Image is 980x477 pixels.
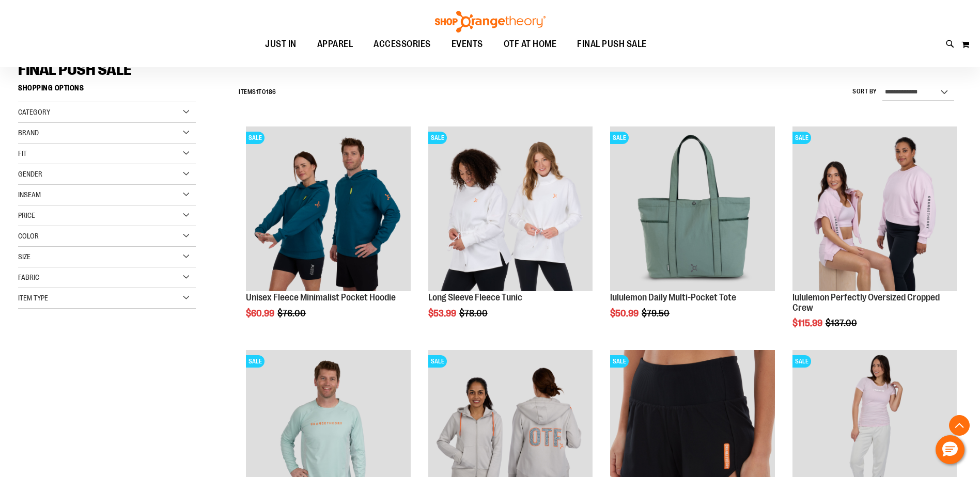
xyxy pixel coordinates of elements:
[852,87,877,96] label: Sort By
[567,33,657,56] a: FINAL PUSH SALE
[428,132,447,144] span: SALE
[610,355,629,368] span: SALE
[256,88,259,96] span: 1
[265,33,297,56] span: JUST IN
[792,318,824,328] span: $115.99
[433,11,547,33] img: Shop Orangetheory
[949,415,970,436] button: Back To Top
[610,132,629,144] span: SALE
[792,132,811,144] span: SALE
[18,129,39,137] span: Brand
[374,33,431,56] span: ACCESSORIES
[246,355,265,368] span: SALE
[317,33,353,56] span: APPAREL
[428,126,593,292] a: Product image for Fleece Long SleeveSALE
[792,355,811,368] span: SALE
[936,435,965,464] button: Hello, have a question? Let’s chat.
[18,190,41,199] span: Inseam
[363,33,441,56] a: ACCESSORIES
[826,318,859,328] span: $137.00
[423,121,598,344] div: product
[792,126,957,292] a: lululemon Perfectly Oversized Cropped CrewSALE
[18,108,50,116] span: Category
[246,132,265,144] span: SALE
[18,79,196,102] strong: Shopping Options
[610,308,640,319] span: $50.99
[246,126,410,291] img: Unisex Fleece Minimalist Pocket Hoodie
[792,292,940,313] a: lululemon Perfectly Oversized Cropped Crew
[18,294,48,302] span: Item Type
[787,121,962,355] div: product
[441,33,493,56] a: EVENTS
[428,308,458,319] span: $53.99
[18,252,30,261] span: Size
[493,33,567,56] a: OTF AT HOME
[241,121,415,344] div: product
[246,126,410,292] a: Unisex Fleece Minimalist Pocket HoodieSALE
[792,126,957,291] img: lululemon Perfectly Oversized Cropped Crew
[610,126,774,291] img: lululemon Daily Multi-Pocket Tote
[428,292,522,303] a: Long Sleeve Fleece Tunic
[642,308,671,319] span: $79.50
[452,33,483,56] span: EVENTS
[504,33,557,56] span: OTF AT HOME
[18,273,39,281] span: Fabric
[428,126,593,291] img: Product image for Fleece Long Sleeve
[246,292,396,303] a: Unisex Fleece Minimalist Pocket Hoodie
[246,308,276,319] span: $60.99
[307,33,364,56] a: APPAREL
[428,355,447,368] span: SALE
[610,126,774,292] a: lululemon Daily Multi-Pocket ToteSALE
[577,33,647,56] span: FINAL PUSH SALE
[18,61,132,78] span: FINAL PUSH SALE
[18,232,39,240] span: Color
[277,308,307,319] span: $76.00
[255,33,307,56] a: JUST IN
[239,84,276,100] h2: Items to
[610,292,736,303] a: lululemon Daily Multi-Pocket Tote
[459,308,489,319] span: $78.00
[18,211,35,219] span: Price
[18,170,42,178] span: Gender
[18,149,27,157] span: Fit
[605,121,780,344] div: product
[266,88,276,96] span: 186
